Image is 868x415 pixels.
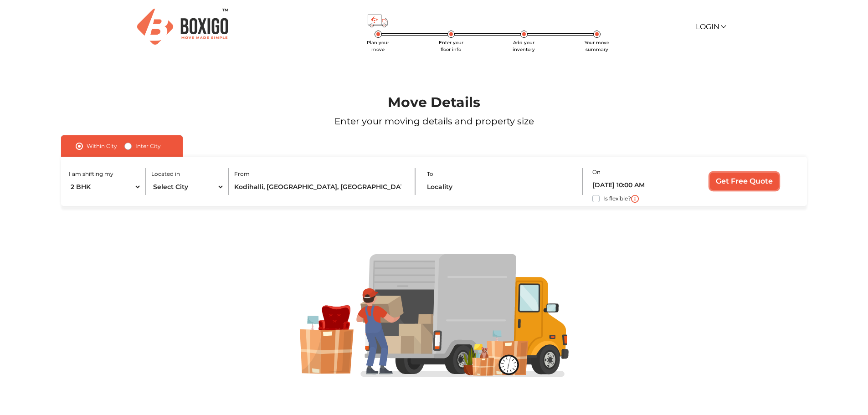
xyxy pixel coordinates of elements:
label: From [234,170,250,178]
span: Enter your floor info [439,40,463,52]
img: Boxigo [137,9,228,45]
p: Enter your moving details and property size [35,114,833,128]
input: Locality [234,179,405,195]
label: Located in [151,170,180,178]
h1: Move Details [35,94,833,111]
label: I am shifting my [69,170,113,178]
span: Your move summary [585,40,609,52]
label: To [427,170,433,178]
input: Locality [427,179,573,195]
label: Within City [87,141,117,152]
span: Add your inventory [513,40,535,52]
label: Is flexible? [603,193,631,203]
input: Select date [592,177,678,193]
span: Plan your move [367,40,389,52]
label: On [592,168,601,176]
label: Inter City [135,141,161,152]
input: Get Free Quote [710,173,779,190]
img: i [631,195,639,203]
a: Login [696,22,725,31]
